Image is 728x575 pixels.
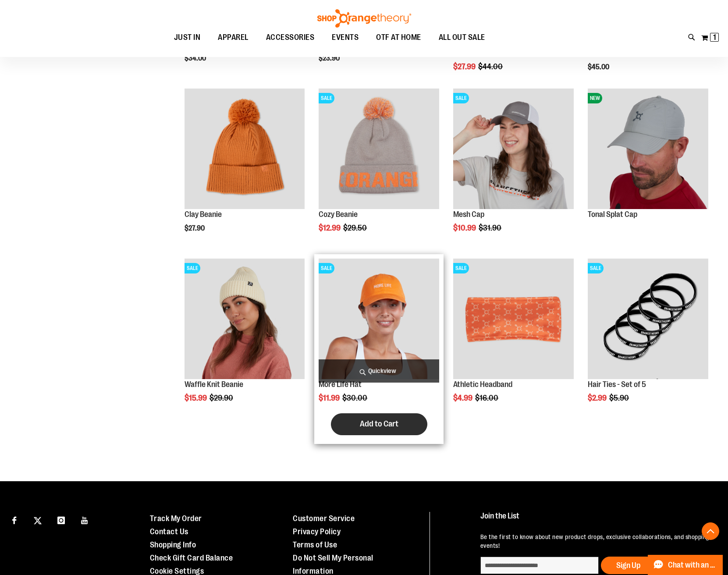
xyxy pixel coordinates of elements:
[453,263,469,273] span: SALE
[453,89,574,210] a: Product image for Orangetheory Mesh CapSALE
[648,555,723,575] button: Chat with an Expert
[319,394,341,402] span: $11.99
[185,210,222,219] a: Clay Beanie
[588,89,708,209] img: Product image for Grey Tonal Splat Cap
[453,93,469,103] span: SALE
[588,89,708,210] a: Product image for Grey Tonal Splat CapNEW
[343,224,368,232] span: $29.50
[266,28,315,47] span: ACCESSORIES
[185,394,208,402] span: $15.99
[150,514,202,523] a: Track My Order
[185,380,243,389] a: Waffle Knit Beanie
[185,89,305,209] img: Clay Beanie
[293,540,337,549] a: Terms of Use
[185,54,207,62] span: $34.00
[319,89,439,210] a: Main view of OTF Cozy Scarf GreySALE
[185,263,200,273] span: SALE
[616,561,640,570] span: Sign Up
[180,254,309,424] div: product
[77,512,92,527] a: Visit our Youtube page
[453,224,477,232] span: $10.99
[475,394,500,402] span: $16.00
[150,554,233,562] a: Check Gift Card Balance
[174,28,201,47] span: JUST IN
[453,40,570,57] a: lululemon Soft Cap Cotton Twill Logo Rivet
[668,561,717,569] span: Chat with an Expert
[480,557,599,574] input: enter email
[331,413,427,435] button: Add to Cart
[453,259,574,380] a: Product image for Athletic HeadbandSALE
[588,394,608,402] span: $2.99
[453,394,474,402] span: $4.99
[332,28,359,47] span: EVENTS
[588,40,705,57] a: lululemon Soft Cap Cotton Twill Logo Rivet
[319,263,334,273] span: SALE
[583,254,713,424] div: product
[218,28,249,47] span: APPAREL
[601,557,656,574] button: Sign Up
[453,210,484,219] a: Mesh Cap
[588,259,708,380] a: Hair Ties - Set of 5SALE
[314,84,444,254] div: product
[185,89,305,210] a: Clay Beanie
[453,62,477,71] span: $27.99
[180,84,309,254] div: product
[210,394,234,402] span: $29.90
[185,224,206,232] span: $27.90
[319,54,341,62] span: $23.90
[319,359,439,383] a: Quickview
[319,224,342,232] span: $12.99
[342,394,369,402] span: $30.00
[449,84,578,254] div: product
[316,9,412,28] img: Shop Orangetheory
[319,380,362,389] a: More Life Hat
[150,527,188,536] a: Contact Us
[293,527,341,536] a: Privacy Policy
[314,254,444,444] div: product
[480,532,710,550] p: Be the first to know about new product drops, exclusive collaborations, and shopping events!
[588,93,602,103] span: NEW
[588,380,646,389] a: Hair Ties - Set of 5
[34,517,42,525] img: Twitter
[185,259,305,380] a: Product image for Waffle Knit BeanieSALE
[588,210,637,219] a: Tonal Splat Cap
[453,380,512,389] a: Athletic Headband
[609,394,630,402] span: $5.90
[53,512,69,527] a: Visit our Instagram page
[480,512,710,528] h4: Join the List
[702,522,719,540] button: Back To Top
[319,210,358,219] a: Cozy Beanie
[439,28,485,47] span: ALL OUT SALE
[319,89,439,209] img: Main view of OTF Cozy Scarf Grey
[583,84,713,232] div: product
[713,33,716,42] span: 1
[479,224,503,232] span: $31.90
[360,419,398,429] span: Add to Cart
[7,512,22,527] a: Visit our Facebook page
[588,259,708,379] img: Hair Ties - Set of 5
[293,514,355,523] a: Customer Service
[319,259,439,379] img: Product image for More Life Hat
[185,259,305,379] img: Product image for Waffle Knit Beanie
[376,28,421,47] span: OTF AT HOME
[588,63,611,71] span: $45.00
[30,512,46,527] a: Visit our X page
[453,89,574,209] img: Product image for Orangetheory Mesh Cap
[319,93,334,103] span: SALE
[449,254,578,424] div: product
[319,259,439,380] a: Product image for More Life HatSALE
[478,62,504,71] span: $44.00
[588,263,604,273] span: SALE
[150,540,196,549] a: Shopping Info
[453,259,574,379] img: Product image for Athletic Headband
